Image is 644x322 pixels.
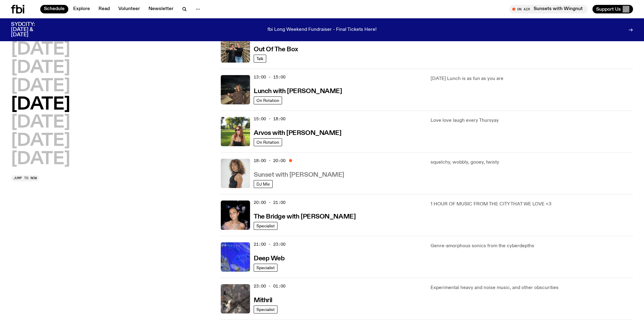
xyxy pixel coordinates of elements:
[254,283,285,289] span: 23:00 - 01:00
[254,212,356,220] a: The Bridge with [PERSON_NAME]
[13,176,37,180] span: Jump to now
[254,171,344,178] a: Sunset with [PERSON_NAME]
[254,172,344,178] h3: Sunset with [PERSON_NAME]
[11,41,70,58] button: [DATE]
[11,96,70,113] button: [DATE]
[145,5,177,13] a: Newsletter
[11,78,70,95] button: [DATE]
[431,242,633,250] p: Genre-amorphous sonics from the cyberdepths
[592,5,633,13] button: Support Us
[254,306,277,313] a: Specialist
[254,46,298,53] h3: Out Of The Box
[254,55,266,63] a: Talk
[11,60,70,77] button: [DATE]
[254,138,282,146] a: On Rotation
[221,159,250,188] img: Tangela looks past her left shoulder into the camera with an inquisitive look. She is wearing a s...
[431,284,633,291] p: Experimental heavy and noise music, and other obscurities
[40,5,68,13] a: Schedule
[254,129,341,136] a: Arvos with [PERSON_NAME]
[221,33,250,63] img: Matt and Kate stand in the music library and make a heart shape with one hand each.
[256,182,270,186] span: DJ Mix
[254,297,272,304] h3: Mithril
[254,74,285,80] span: 13:00 - 15:00
[254,88,342,95] h3: Lunch with [PERSON_NAME]
[254,254,284,262] a: Deep Web
[11,175,39,181] button: Jump to now
[254,158,285,164] span: 18:00 - 20:00
[256,98,279,103] span: On Rotation
[256,56,263,61] span: Talk
[254,214,356,220] h3: The Bridge with [PERSON_NAME]
[254,241,285,247] span: 21:00 - 23:00
[11,132,70,150] button: [DATE]
[11,22,50,38] h3: SYDCITY: [DATE] & [DATE]
[509,5,588,13] button: On AirSunsets with Wingnut
[254,264,277,272] a: Specialist
[431,159,633,166] p: squelchy, wobbly, gooey, twisty
[254,87,342,95] a: Lunch with [PERSON_NAME]
[254,96,282,104] a: On Rotation
[95,5,113,13] a: Read
[11,151,70,168] button: [DATE]
[256,224,275,228] span: Specialist
[596,6,621,12] span: Support Us
[254,255,284,262] h3: Deep Web
[431,75,633,82] p: [DATE] Lunch is as fun as you are
[221,75,250,104] img: Izzy Page stands above looking down at Opera Bar. She poses in front of the Harbour Bridge in the...
[115,5,144,13] a: Volunteer
[431,201,633,208] p: 1 HOUR OF MUSIC FROM THE CITY THAT WE LOVE <3
[254,116,285,122] span: 15:00 - 18:00
[256,140,279,145] span: On Rotation
[256,307,275,312] span: Specialist
[254,130,341,136] h3: Arvos with [PERSON_NAME]
[267,27,377,33] p: fbi Long Weekend Fundraiser - Final Tickets Here!
[431,117,633,124] p: Love love laugh every Thursyay
[254,200,285,205] span: 20:00 - 21:00
[256,266,275,270] span: Specialist
[11,114,70,131] button: [DATE]
[254,45,298,53] a: Out Of The Box
[221,284,250,313] img: An abstract artwork in mostly grey, with a textural cross in the centre. There are metallic and d...
[70,5,94,13] a: Explore
[221,242,250,272] img: An abstract artwork, in bright blue with amorphous shapes, illustrated shimmers and small drawn c...
[254,222,277,230] a: Specialist
[254,296,272,304] a: Mithril
[254,180,273,188] a: DJ Mix
[221,117,250,146] img: Lizzie Bowles is sitting in a bright green field of grass, with dark sunglasses and a black top. ...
